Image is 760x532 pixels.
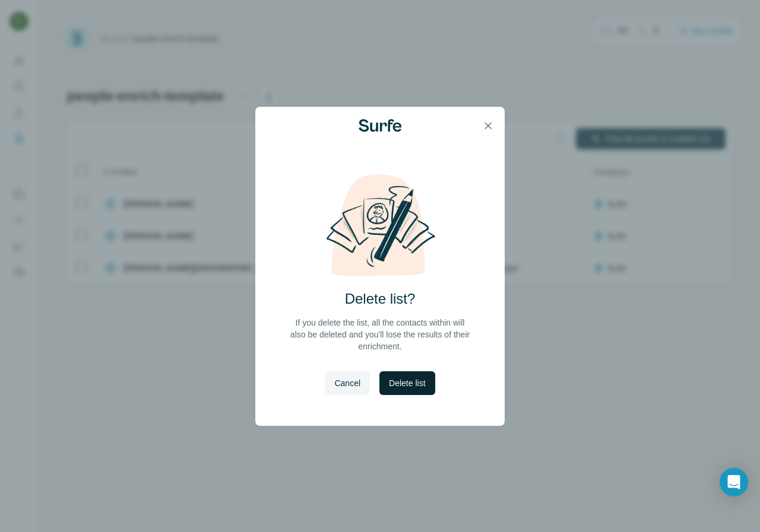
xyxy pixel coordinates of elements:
[389,377,425,389] span: Delete list
[359,119,401,132] img: Surfe Logo
[720,468,748,496] div: Open Intercom Messenger
[313,173,446,278] img: delete-list
[334,377,360,389] span: Cancel
[379,371,435,395] button: Delete list
[345,289,416,308] h2: Delete list?
[289,317,471,352] p: If you delete the list, all the contacts within will also be deleted and you'll lose the results ...
[325,371,370,395] button: Cancel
